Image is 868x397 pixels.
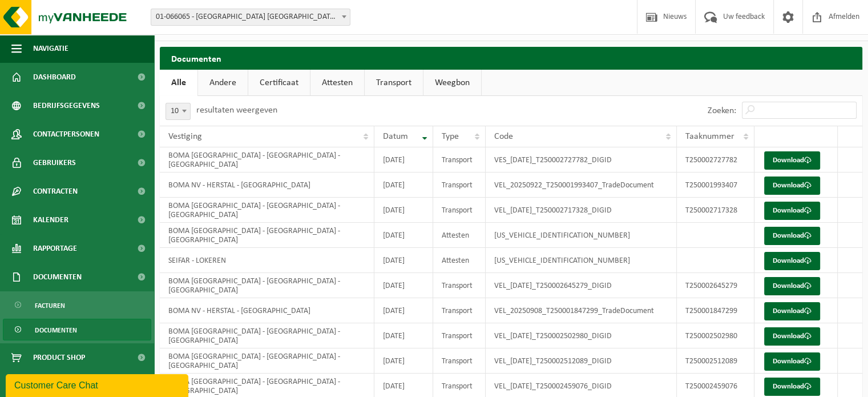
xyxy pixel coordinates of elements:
td: T250001993407 [677,173,754,198]
td: BOMA [GEOGRAPHIC_DATA] - [GEOGRAPHIC_DATA] - [GEOGRAPHIC_DATA] [160,223,374,248]
span: Gebruikers [33,149,76,177]
td: T250002502980 [677,323,754,348]
td: T250002727782 [677,147,754,173]
span: 01-066065 - BOMA NV - ANTWERPEN NOORDERLAAN - ANTWERPEN [151,9,350,25]
a: Download [764,378,820,396]
span: 01-066065 - BOMA NV - ANTWERPEN NOORDERLAAN - ANTWERPEN [151,9,350,26]
td: VES_[DATE]_T250002727782_DIGID [486,147,677,173]
a: Transport [365,70,423,96]
a: Download [764,227,820,245]
td: [DATE] [374,173,433,198]
td: [US_VEHICLE_IDENTIFICATION_NUMBER] [486,223,677,248]
span: Contactpersonen [33,120,99,149]
td: BOMA [GEOGRAPHIC_DATA] - [GEOGRAPHIC_DATA] - [GEOGRAPHIC_DATA] [160,348,374,374]
td: Attesten [433,223,486,248]
td: [DATE] [374,223,433,248]
h2: Documenten [160,47,862,69]
td: Transport [433,348,486,374]
td: T250001847299 [677,298,754,323]
td: Transport [433,173,486,198]
td: [DATE] [374,348,433,374]
a: Alle [160,70,197,96]
td: Transport [433,323,486,348]
td: VEL_[DATE]_T250002645279_DIGID [486,273,677,298]
td: Transport [433,198,486,223]
span: Documenten [35,319,77,341]
td: [DATE] [374,147,433,173]
td: BOMA [GEOGRAPHIC_DATA] - [GEOGRAPHIC_DATA] - [GEOGRAPHIC_DATA] [160,323,374,348]
span: Type [442,132,459,141]
td: VEL_[DATE]_T250002512089_DIGID [486,348,677,374]
td: VEL_20250922_T250001993407_TradeDocument [486,173,677,198]
a: Weegbon [423,70,481,96]
a: Download [764,252,820,270]
a: Download [764,151,820,170]
a: Facturen [3,294,151,316]
td: VEL_20250908_T250001847299_TradeDocument [486,298,677,323]
span: Kalender [33,206,68,234]
label: resultaten weergeven [196,106,277,115]
span: Documenten [33,263,82,291]
td: Transport [433,147,486,173]
td: BOMA NV - HERSTAL - [GEOGRAPHIC_DATA] [160,173,374,198]
td: SEIFAR - LOKEREN [160,248,374,273]
td: T250002645279 [677,273,754,298]
td: BOMA [GEOGRAPHIC_DATA] - [GEOGRAPHIC_DATA] - [GEOGRAPHIC_DATA] [160,198,374,223]
td: [DATE] [374,298,433,323]
a: Download [764,202,820,220]
td: VEL_[DATE]_T250002502980_DIGID [486,323,677,348]
label: Zoeken: [708,106,736,115]
a: Documenten [3,319,151,340]
td: BOMA NV - HERSTAL - [GEOGRAPHIC_DATA] [160,298,374,323]
a: Download [764,177,820,195]
span: Contracten [33,177,78,206]
a: Andere [198,70,248,96]
a: Download [764,352,820,371]
a: Download [764,277,820,295]
span: Navigatie [33,34,68,63]
span: Rapportage [33,234,77,263]
td: [DATE] [374,248,433,273]
td: BOMA [GEOGRAPHIC_DATA] - [GEOGRAPHIC_DATA] - [GEOGRAPHIC_DATA] [160,273,374,298]
td: Transport [433,298,486,323]
span: Code [494,132,513,141]
td: T250002512089 [677,348,754,374]
span: 10 [166,103,190,119]
span: Datum [383,132,408,141]
span: Bedrijfsgegevens [33,91,100,120]
td: [DATE] [374,323,433,348]
a: Download [764,302,820,320]
span: Product Shop [33,343,85,372]
td: T250002717328 [677,198,754,223]
span: Facturen [35,295,65,316]
td: [US_VEHICLE_IDENTIFICATION_NUMBER] [486,248,677,273]
iframe: chat widget [6,372,191,397]
a: Attesten [310,70,364,96]
span: Taaknummer [685,132,734,141]
span: Vestiging [168,132,202,141]
a: Certificaat [248,70,310,96]
td: [DATE] [374,273,433,298]
td: Transport [433,273,486,298]
td: VEL_[DATE]_T250002717328_DIGID [486,198,677,223]
td: [DATE] [374,198,433,223]
span: Dashboard [33,63,76,91]
a: Download [764,327,820,346]
span: 10 [165,103,191,120]
td: Attesten [433,248,486,273]
td: BOMA [GEOGRAPHIC_DATA] - [GEOGRAPHIC_DATA] - [GEOGRAPHIC_DATA] [160,147,374,173]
